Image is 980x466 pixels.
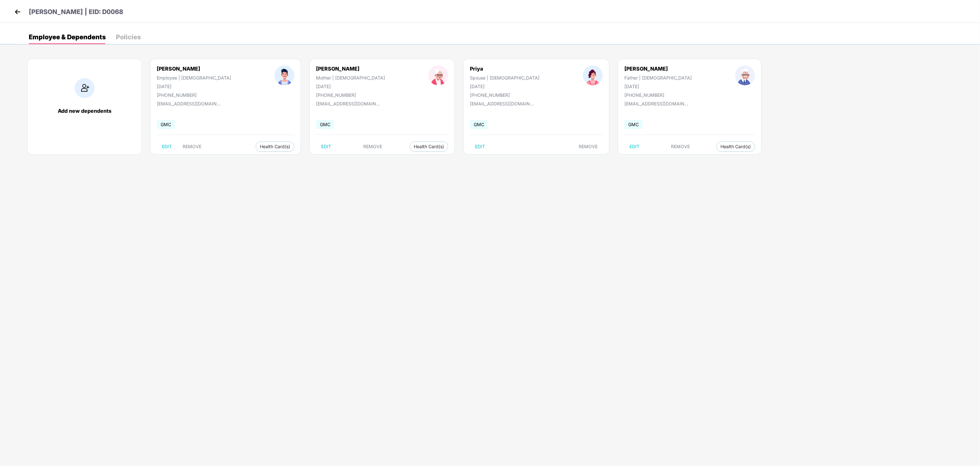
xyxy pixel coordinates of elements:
[671,144,690,149] span: REMOVE
[162,144,172,149] span: EDIT
[358,141,388,152] button: REMOVE
[735,65,755,85] img: profileImage
[624,101,688,106] div: [EMAIL_ADDRESS][DOMAIN_NAME]
[574,141,603,152] button: REMOVE
[583,65,603,85] img: profileImage
[316,120,334,129] span: GMC
[157,65,231,72] div: [PERSON_NAME]
[316,141,336,152] button: EDIT
[316,75,385,80] div: Mother | [DEMOGRAPHIC_DATA]
[256,141,294,152] button: Health Card(s)
[157,141,177,152] button: EDIT
[34,108,135,114] div: Add new dependents
[316,101,380,106] div: [EMAIL_ADDRESS][DOMAIN_NAME]
[624,84,692,89] div: [DATE]
[629,144,639,149] span: EDIT
[316,84,385,89] div: [DATE]
[470,120,488,129] span: GMC
[177,141,207,152] button: REMOVE
[157,101,221,106] div: [EMAIL_ADDRESS][DOMAIN_NAME]
[410,141,448,152] button: Health Card(s)
[624,65,692,72] div: [PERSON_NAME]
[316,92,385,98] div: [PHONE_NUMBER]
[75,78,94,98] img: addIcon
[624,75,692,80] div: Father | [DEMOGRAPHIC_DATA]
[29,34,106,40] div: Employee & Dependents
[470,141,490,152] button: EDIT
[29,7,123,17] p: [PERSON_NAME] | EID: D0068
[470,92,539,98] div: [PHONE_NUMBER]
[470,75,539,80] div: Spouse | [DEMOGRAPHIC_DATA]
[475,144,485,149] span: EDIT
[316,65,385,72] div: [PERSON_NAME]
[470,65,539,72] div: Priya
[260,145,290,148] span: Health Card(s)
[183,144,201,149] span: REMOVE
[364,144,382,149] span: REMOVE
[275,65,294,85] img: profileImage
[624,141,645,152] button: EDIT
[157,75,231,80] div: Employee | [DEMOGRAPHIC_DATA]
[470,101,534,106] div: [EMAIL_ADDRESS][DOMAIN_NAME]
[666,141,695,152] button: REMOVE
[624,120,643,129] span: GMC
[157,92,231,98] div: [PHONE_NUMBER]
[321,144,331,149] span: EDIT
[414,145,444,148] span: Health Card(s)
[13,7,22,17] img: back
[624,92,692,98] div: [PHONE_NUMBER]
[428,65,448,85] img: profileImage
[157,84,231,89] div: [DATE]
[579,144,598,149] span: REMOVE
[716,141,755,152] button: Health Card(s)
[470,84,539,89] div: [DATE]
[116,34,141,40] div: Policies
[157,120,175,129] span: GMC
[720,145,751,148] span: Health Card(s)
